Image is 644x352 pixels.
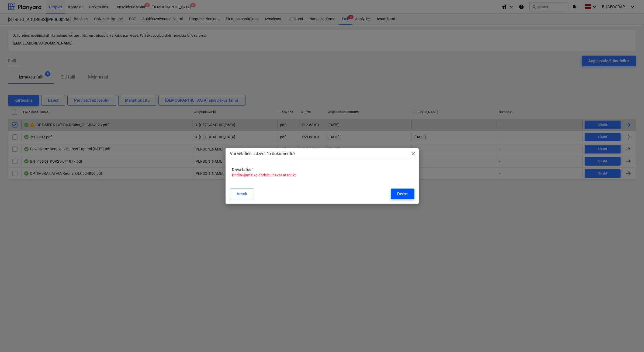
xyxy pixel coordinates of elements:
[397,190,408,197] div: Dzēst
[391,189,414,199] button: Dzēst
[232,167,412,172] p: Dzēst failus 1
[237,190,247,197] div: Atcelt
[410,151,417,157] span: close
[617,326,644,352] iframe: Chat Widget
[232,172,412,178] p: Brīdinājums: šo darbību nevar atsaukt
[230,189,254,199] button: Atcelt
[230,151,296,157] p: Vai vēlaties izdzēst šo dokumentu?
